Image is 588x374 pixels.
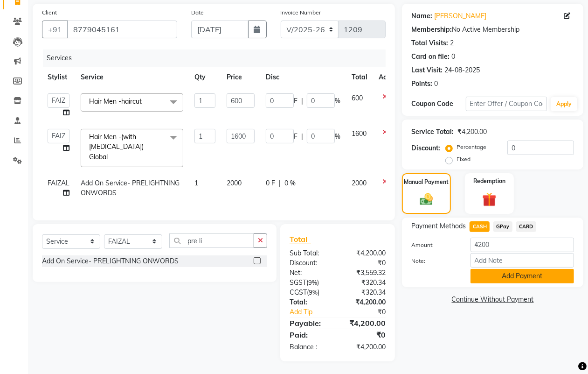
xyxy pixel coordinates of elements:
[89,97,142,106] span: Hair Men -haircut
[290,234,311,244] span: Total
[89,133,144,161] span: Hair Men -(with [MEDICAL_DATA]) Global
[283,268,338,278] div: Net:
[338,297,393,307] div: ₹4,200.00
[42,67,75,88] th: Stylist
[290,288,307,296] span: CGST
[283,307,347,317] a: Add Tip
[352,129,367,138] span: 1600
[450,38,454,48] div: 2
[283,318,338,329] div: Payable:
[294,96,297,106] span: F
[67,21,177,38] input: Search by Name/Mobile/Email/Code
[434,79,438,89] div: 0
[411,38,448,48] div: Total Visits:
[294,132,297,141] span: F
[283,248,338,258] div: Sub Total:
[551,97,577,111] button: Apply
[338,288,393,297] div: ₹320.34
[470,221,490,232] span: CASH
[473,177,505,185] label: Redemption
[411,52,450,62] div: Card on file:
[411,143,440,153] div: Discount:
[404,295,581,304] a: Continue Without Payment
[451,52,455,62] div: 0
[301,132,303,141] span: |
[411,25,452,35] div: Membership:
[283,288,338,297] div: ( )
[290,278,306,287] span: SGST
[81,179,180,197] span: Add On Service- PRELIGHTNING ONWORDS
[404,241,463,249] label: Amount:
[352,94,363,102] span: 600
[516,221,536,232] span: CARD
[338,248,393,258] div: ₹4,200.00
[48,179,69,187] span: FAIZAL
[404,257,463,265] label: Note:
[42,8,57,17] label: Client
[42,256,179,266] div: Add On Service- PRELIGHTNING ONWORDS
[283,278,338,288] div: ( )
[411,25,574,35] div: No Active Membership
[457,127,487,137] div: ₹4,200.00
[457,155,470,163] label: Fixed
[283,329,338,340] div: Paid:
[411,221,466,231] span: Payment Methods
[338,342,393,352] div: ₹4,200.00
[338,258,393,268] div: ₹0
[335,132,340,141] span: %
[478,191,500,208] img: _gift.svg
[466,97,547,111] input: Enter Offer / Coupon Code
[169,233,254,248] input: Search or Scan
[352,179,367,187] span: 2000
[411,99,465,109] div: Coupon Code
[411,65,443,75] div: Last Visit:
[260,67,346,88] th: Disc
[279,178,281,188] span: |
[338,318,393,329] div: ₹4,200.00
[309,289,318,296] span: 9%
[411,79,432,89] div: Points:
[416,192,437,207] img: _cash.svg
[470,269,574,283] button: Add Payment
[142,97,146,106] a: x
[411,11,432,21] div: Name:
[266,178,275,188] span: 0 F
[470,238,574,252] input: Amount
[493,221,512,232] span: GPay
[404,178,449,186] label: Manual Payment
[411,127,454,137] div: Service Total:
[191,8,204,17] label: Date
[221,67,260,88] th: Price
[308,279,317,286] span: 9%
[338,278,393,288] div: ₹320.34
[338,329,393,340] div: ₹0
[347,307,393,317] div: ₹0
[281,8,321,17] label: Invoice Number
[283,342,338,352] div: Balance :
[227,179,242,187] span: 2000
[434,11,486,21] a: [PERSON_NAME]
[338,268,393,278] div: ₹3,559.32
[283,297,338,307] div: Total:
[301,96,303,106] span: |
[444,65,480,75] div: 24-08-2025
[43,49,393,67] div: Services
[284,178,296,188] span: 0 %
[457,143,486,151] label: Percentage
[75,67,189,88] th: Service
[42,21,68,38] button: +91
[108,153,112,161] a: x
[283,258,338,268] div: Discount:
[346,67,373,88] th: Total
[194,179,198,187] span: 1
[335,96,340,106] span: %
[189,67,221,88] th: Qty
[470,253,574,268] input: Add Note
[373,67,404,88] th: Action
